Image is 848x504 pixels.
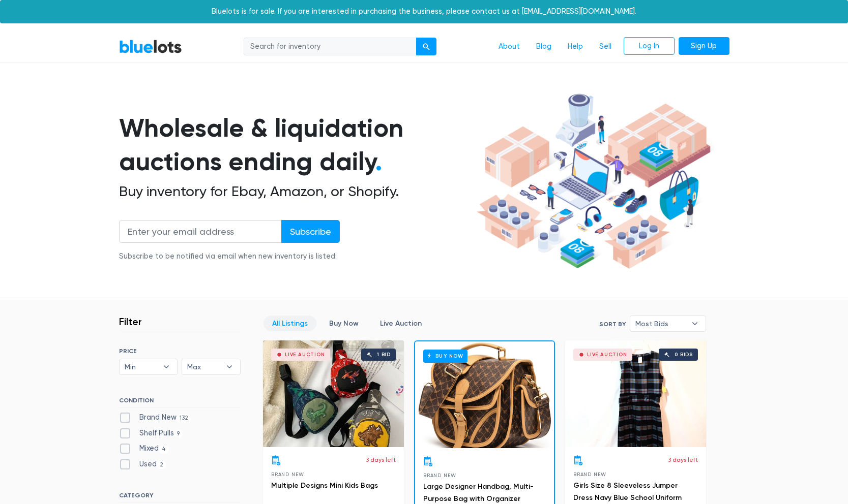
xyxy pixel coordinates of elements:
a: Live Auction [371,316,430,331]
b: ▾ [156,359,177,374]
a: About [490,37,528,56]
h6: CATEGORY [119,492,241,503]
input: Search for inventory [244,38,417,56]
p: 3 days left [668,455,698,464]
input: Enter your email address [119,220,282,243]
b: ▾ [684,316,706,331]
h3: Filter [119,316,142,328]
label: Brand New [119,412,192,423]
label: Used [119,459,167,470]
span: 4 [159,446,169,454]
h6: CONDITION [119,397,241,408]
p: 3 days left [366,455,396,464]
span: 9 [174,430,183,438]
span: Brand New [573,471,606,477]
a: Large Designer Handbag, Multi-Purpose Bag with Organizer [423,482,534,503]
div: 0 bids [675,352,693,357]
label: Mixed [119,443,169,454]
input: Subscribe [281,220,340,243]
span: Max [187,359,221,374]
b: ▾ [219,359,240,374]
a: Live Auction 0 bids [565,340,706,447]
a: Buy Now [320,316,367,331]
label: Shelf Pulls [119,428,183,439]
h1: Wholesale & liquidation auctions ending daily [119,111,473,179]
h6: PRICE [119,348,241,355]
span: 132 [177,414,192,422]
span: Brand New [271,471,304,477]
a: Help [560,37,591,56]
div: Live Auction [587,352,627,357]
a: Blog [528,37,560,56]
a: Girls Size 8 Sleeveless Jumper Dress Navy Blue School Uniform [573,481,682,502]
div: Subscribe to be notified via email when new inventory is listed. [119,251,340,262]
span: Min [125,359,158,374]
label: Sort By [599,320,626,329]
a: Buy Now [415,341,554,448]
a: All Listings [264,316,316,331]
img: hero-ee84e7d0318cb26816c560f6b4441b76977f77a177738b4e94f68c95b2b83dbb.png [473,89,714,274]
span: 2 [157,461,167,469]
span: Brand New [423,472,456,478]
a: Log In [624,37,675,55]
div: Live Auction [285,352,325,357]
h2: Buy inventory for Ebay, Amazon, or Shopify. [119,183,473,200]
a: Live Auction 1 bid [263,340,404,447]
a: BlueLots [119,39,182,54]
h6: Buy Now [423,350,467,362]
a: Sign Up [679,37,729,55]
div: 1 bid [377,352,391,357]
a: Sell [591,37,620,56]
span: . [375,146,382,177]
span: Most Bids [635,316,686,331]
a: Multiple Designs Mini Kids Bags [271,481,378,490]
